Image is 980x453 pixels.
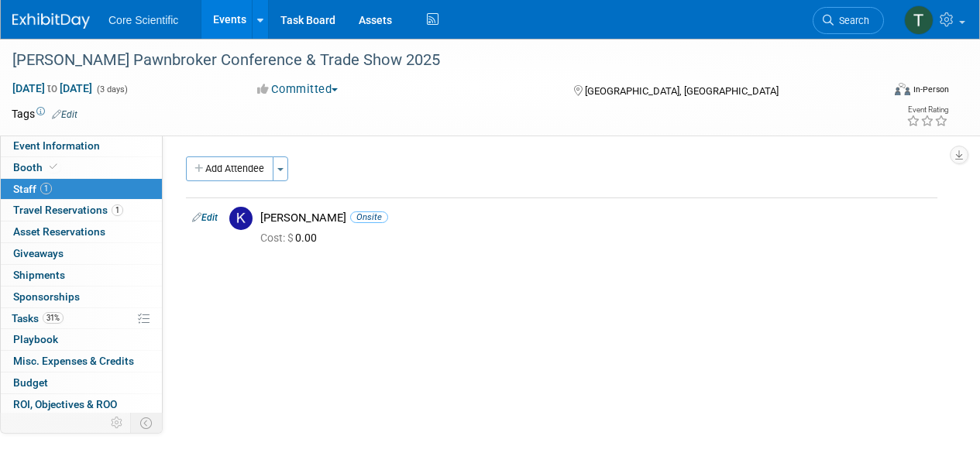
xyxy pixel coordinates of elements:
a: Budget [1,372,162,393]
td: Tags [12,106,77,122]
a: Event Information [1,136,162,156]
div: Event Format [812,81,949,104]
span: Sponsorships [13,290,80,303]
span: [GEOGRAPHIC_DATA], [GEOGRAPHIC_DATA] [585,85,779,97]
a: Sponsorships [1,287,162,307]
img: ExhibitDay [12,13,90,29]
div: [PERSON_NAME] Pawnbroker Conference & Trade Show 2025 [7,46,869,74]
span: 1 [112,204,123,216]
button: Committed [252,81,344,98]
a: Booth [1,157,162,178]
span: (3 days) [95,84,128,94]
a: Asset Reservations [1,221,162,242]
button: Add Attendee [186,156,273,181]
span: 1 [40,183,52,194]
span: Asset Reservations [13,225,105,238]
td: Personalize Event Tab Strip [104,413,131,433]
span: Event Information [13,139,100,152]
span: Core Scientific [108,14,178,26]
img: Format-Inperson.png [895,83,910,95]
a: Staff1 [1,179,162,200]
span: Search [834,15,869,26]
div: In-Person [913,84,949,95]
a: Misc. Expenses & Credits [1,351,162,372]
a: Shipments [1,265,162,286]
span: to [45,82,60,94]
span: 31% [43,312,64,324]
img: Thila Pathma [904,5,934,35]
td: Toggle Event Tabs [131,413,163,433]
span: Giveaways [13,247,64,259]
span: 0.00 [260,232,323,244]
div: Event Rating [906,106,948,114]
span: Staff [13,183,52,195]
span: Misc. Expenses & Credits [13,355,134,367]
i: Booth reservation complete [50,163,57,171]
a: Travel Reservations1 [1,200,162,221]
a: Playbook [1,329,162,350]
a: Search [813,7,884,34]
span: ROI, Objectives & ROO [13,398,117,410]
span: Booth [13,161,60,173]
a: ROI, Objectives & ROO [1,394,162,415]
span: Onsite [350,211,388,223]
span: Tasks [12,312,64,324]
a: Edit [192,212,218,223]
span: Travel Reservations [13,204,123,216]
span: Budget [13,376,48,389]
div: [PERSON_NAME] [260,211,931,225]
span: [DATE] [DATE] [12,81,93,95]
span: Playbook [13,333,58,345]
span: Cost: $ [260,232,295,244]
span: Shipments [13,269,65,281]
a: Tasks31% [1,308,162,329]
a: Edit [52,109,77,120]
img: K.jpg [229,207,253,230]
a: Giveaways [1,243,162,264]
